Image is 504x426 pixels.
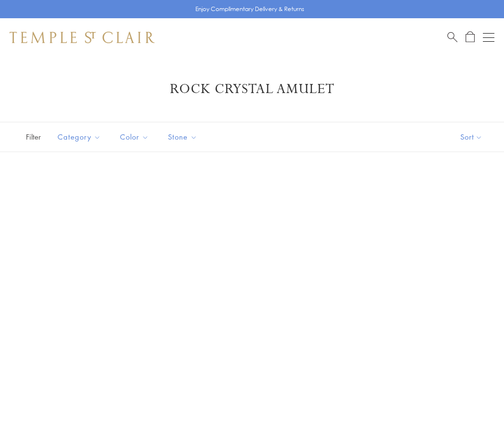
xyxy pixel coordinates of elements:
[113,126,156,148] button: Color
[53,131,108,143] span: Category
[447,31,457,43] a: Search
[115,131,156,143] span: Color
[161,126,204,148] button: Stone
[439,122,504,152] button: Show sort by
[10,32,155,43] img: Temple St. Clair
[50,126,108,148] button: Category
[163,131,204,143] span: Stone
[483,32,494,43] button: Open navigation
[24,81,480,98] h1: Rock Crystal Amulet
[466,31,475,43] a: Open Shopping Bag
[195,4,304,14] p: Enjoy Complimentary Delivery & Returns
